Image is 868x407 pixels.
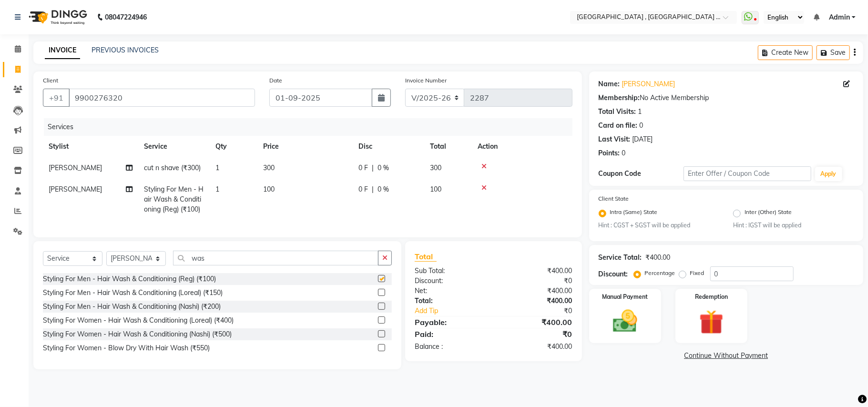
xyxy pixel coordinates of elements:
div: Total Visits: [599,107,636,117]
label: Invoice Number [405,76,447,85]
div: ₹0 [508,306,579,316]
th: Disc [353,136,424,157]
span: 300 [263,163,275,172]
div: Payable: [408,316,493,328]
button: Apply [815,167,842,181]
div: Paid: [408,328,493,340]
label: Inter (Other) State [745,208,792,219]
span: Total [415,252,437,262]
div: No Active Membership [599,93,854,103]
span: Admin [829,12,850,22]
button: Save [817,45,850,60]
label: Date [269,76,282,85]
div: Coupon Code [599,169,684,179]
span: [PERSON_NAME] [49,163,102,172]
label: Client State [599,194,629,203]
img: logo [24,4,90,31]
img: _cash.svg [605,307,645,335]
div: Points: [599,148,620,158]
input: Search or Scan [173,251,378,265]
b: 08047224946 [105,4,147,31]
img: _gift.svg [692,307,731,337]
th: Price [257,136,353,157]
div: Service Total: [599,253,642,263]
a: [PERSON_NAME] [622,79,675,89]
label: Intra (Same) State [610,208,658,219]
div: Discount: [599,269,628,279]
button: +91 [43,89,70,107]
div: Styling For Women - Hair Wash & Conditioning (Loreal) (₹400) [43,315,234,326]
div: Card on file: [599,121,638,131]
span: cut n shave (₹300) [144,163,201,172]
div: Sub Total: [408,266,493,276]
th: Qty [210,136,257,157]
div: Net: [408,286,493,296]
div: ₹400.00 [493,316,579,328]
div: ₹400.00 [493,342,579,352]
div: Total: [408,296,493,306]
span: 0 % [378,184,389,194]
span: | [372,184,374,194]
span: Styling For Men - Hair Wash & Conditioning (Reg) (₹100) [144,185,204,214]
span: 0 F [358,163,368,173]
span: | [372,163,374,173]
span: 300 [430,163,441,172]
div: Membership: [599,93,640,103]
th: Action [472,136,572,157]
a: Add Tip [408,306,508,316]
div: ₹400.00 [646,253,671,263]
label: Manual Payment [602,293,648,301]
div: ₹0 [493,328,579,340]
div: Last Visit: [599,134,631,144]
th: Total [424,136,472,157]
label: Fixed [690,269,705,277]
button: Create New [758,45,813,60]
span: 1 [215,185,219,193]
div: Name: [599,79,620,89]
span: 100 [263,185,275,193]
div: Styling For Women - Blow Dry With Hair Wash (₹550) [43,343,210,353]
div: ₹400.00 [493,266,579,276]
th: Stylist [43,136,138,157]
div: ₹400.00 [493,286,579,296]
input: Search by Name/Mobile/Email/Code [69,89,255,107]
div: ₹400.00 [493,296,579,306]
a: Continue Without Payment [591,351,861,361]
small: Hint : CGST + SGST will be applied [599,221,719,230]
label: Client [43,76,58,85]
div: Services [44,118,580,136]
a: INVOICE [45,42,80,59]
label: Percentage [645,269,675,277]
div: Discount: [408,276,493,286]
span: 1 [215,163,219,172]
span: 100 [430,185,441,193]
span: 0 % [378,163,389,173]
div: Balance : [408,342,493,352]
div: [DATE] [633,134,653,144]
div: Styling For Men - Hair Wash & Conditioning (Nashi) (₹200) [43,302,221,312]
div: 1 [638,107,642,117]
span: [PERSON_NAME] [49,185,102,193]
span: 0 F [358,184,368,194]
div: 0 [640,121,643,131]
label: Redemption [695,293,728,301]
div: Styling For Men - Hair Wash & Conditioning (Loreal) (₹150) [43,288,223,298]
th: Service [138,136,210,157]
input: Enter Offer / Coupon Code [684,166,811,181]
div: Styling For Women - Hair Wash & Conditioning (Nashi) (₹500) [43,329,232,339]
div: ₹0 [493,276,579,286]
small: Hint : IGST will be applied [733,221,854,230]
div: Styling For Men - Hair Wash & Conditioning (Reg) (₹100) [43,274,216,284]
a: PREVIOUS INVOICES [92,46,159,54]
div: 0 [622,148,626,158]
